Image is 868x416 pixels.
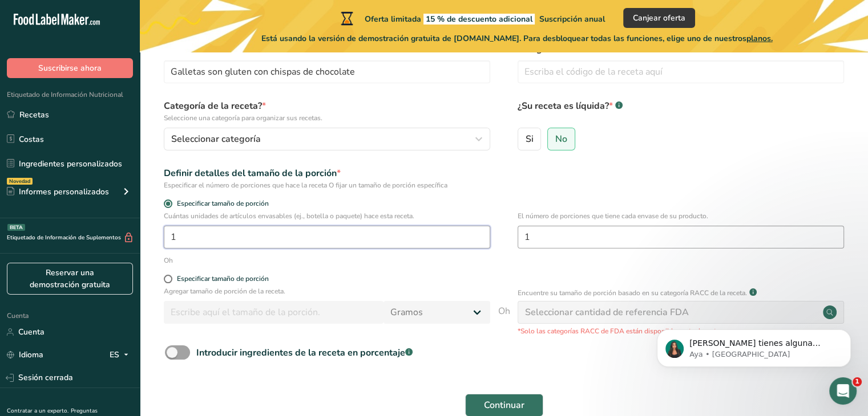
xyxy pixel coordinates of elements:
font: Suscripción anual [539,14,605,25]
font: Si [526,133,534,145]
font: Recetas [19,109,49,120]
font: Costas [19,134,44,145]
font: Especificar tamaño de porción [177,274,269,283]
font: 1 [855,378,859,385]
font: Seleccione una categoría para organizar sus recetas. [164,113,322,123]
a: Reservar una demostración gratuita [7,263,133,295]
font: Idioma [19,349,43,360]
font: Cuenta [18,327,45,337]
font: Etiquetado de Información Nutricional [7,90,123,99]
input: Escriba el nombre de su receta aquí [164,60,490,83]
font: No [555,133,567,145]
font: Categoría de la receta? [164,100,262,112]
font: *Solo las categorías RACC de FDA están disponibles actualmente [518,327,720,336]
font: Cuántas unidades de artículos envasables (ej., botella o paquete) hace esta receta. [164,211,414,221]
input: Escriba el código de la receta aquí [518,60,844,83]
font: Sesión cerrada [18,372,73,383]
font: Oh [498,305,510,317]
font: 15 % de descuento adicional [426,14,532,25]
font: Especificar el número de porciones que hace la receta O fijar un tamaño de porción específica [164,181,447,190]
iframe: Chat en vivo de Intercom [829,377,857,405]
input: Escribe aquí el tamaño de la porción. [164,301,383,324]
font: Etiquetado de Información de Suplementos [7,234,121,242]
iframe: Mensaje de notificaciones del intercomunicador [640,305,868,385]
font: Novedad [9,178,30,185]
font: Ingredientes personalizados [19,158,122,169]
font: Especificar tamaño de porción [177,199,269,208]
font: Suscribirse ahora [38,63,102,74]
font: Reservar una demostración gratuita [30,267,110,290]
font: Oferta limitada [365,14,421,25]
font: Continuar [484,399,524,411]
font: Definir detalles del tamaño de la porción [164,167,337,180]
font: Canjear oferta [633,13,685,23]
button: Suscribirse ahora [7,58,133,78]
button: Canjear oferta [623,8,695,28]
font: planos. [746,33,773,44]
font: Cuenta [7,311,29,320]
a: Contratar a un experto. [7,407,68,415]
font: Está usando la versión de demostración gratuita de [DOMAIN_NAME]. Para desbloquear todas las func... [261,33,746,44]
font: Informes personalizados [19,186,109,197]
font: Seleccionar categoría [171,133,261,145]
font: Introducir ingredientes de la receta en porcentaje [196,346,405,359]
font: BETA [10,224,23,231]
font: Seleccionar cantidad de referencia FDA [525,306,689,319]
font: ¿Su receta es líquida? [518,100,609,112]
font: Oh [164,256,173,265]
font: El número de porciones que tiene cada envase de su producto. [518,211,708,221]
font: Encuentre su tamaño de porción basado en su categoría RACC de la receta. [518,288,747,297]
font: Agregar tamaño de porción de la receta. [164,287,285,296]
font: ES [110,349,119,360]
button: Seleccionar categoría [164,128,490,150]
